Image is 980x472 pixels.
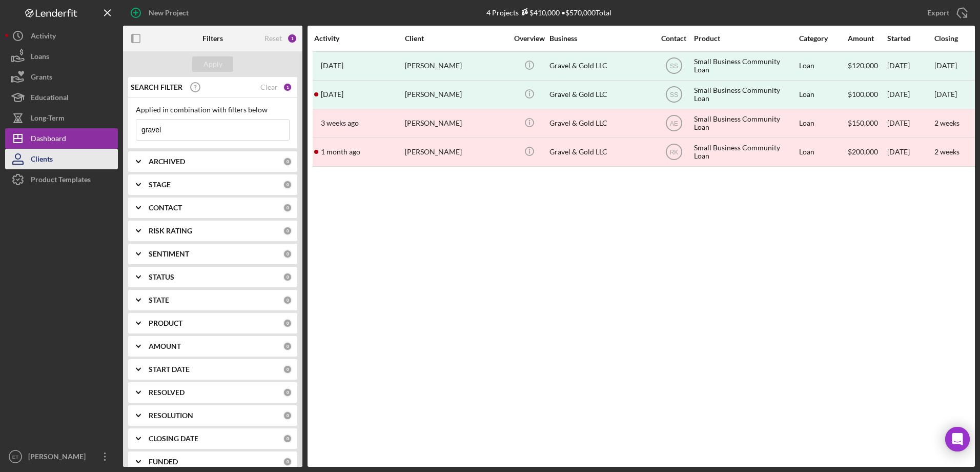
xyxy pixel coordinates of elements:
[31,108,65,131] div: Long-Term
[848,52,886,80] div: $120,000
[669,120,678,127] text: AE
[283,180,292,189] div: 0
[799,52,847,80] div: Loan
[799,81,847,108] div: Loan
[149,227,192,235] b: RISK RATING
[149,365,190,373] b: START DATE
[945,427,970,451] div: Open Intercom Messenger
[131,83,182,91] b: SEARCH FILTER
[31,87,69,110] div: Educational
[934,147,959,156] time: 2 weeks
[321,90,343,99] time: 2023-07-23 18:44
[694,81,797,108] div: Small Business Community Loan
[405,34,507,43] div: Client
[149,458,178,466] b: FUNDED
[283,411,292,420] div: 0
[31,128,66,151] div: Dashboard
[321,148,360,156] time: 2025-07-31 23:27
[192,56,233,72] button: Apply
[149,158,185,166] b: ARCHIVED
[31,149,53,172] div: Clients
[149,435,198,443] b: CLOSING DATE
[283,157,292,166] div: 0
[799,139,847,166] div: Loan
[5,46,118,67] button: Loans
[283,388,292,397] div: 0
[5,87,118,108] button: Educational
[927,3,949,23] div: Export
[31,46,49,69] div: Loans
[314,34,404,43] div: Activity
[655,34,693,43] div: Contact
[848,139,886,166] div: $200,000
[887,139,933,166] div: [DATE]
[5,26,118,46] button: Activity
[321,62,343,70] time: 2024-11-18 18:26
[123,3,199,23] button: New Project
[283,272,292,282] div: 0
[149,319,182,327] b: PRODUCT
[203,56,222,72] div: Apply
[149,204,182,212] b: CONTACT
[149,250,189,258] b: SENTIMENT
[887,110,933,137] div: [DATE]
[149,181,171,189] b: STAGE
[321,119,359,127] time: 2025-08-11 22:26
[283,226,292,235] div: 0
[136,106,290,114] div: Applied in combination with filters below
[149,411,193,420] b: RESOLUTION
[694,139,797,166] div: Small Business Community Loan
[149,3,189,23] div: New Project
[549,34,652,43] div: Business
[31,169,91,192] div: Product Templates
[694,34,797,43] div: Product
[5,149,118,169] button: Clients
[5,169,118,190] button: Product Templates
[405,52,507,80] div: [PERSON_NAME]
[519,8,560,17] div: $410,000
[5,108,118,128] button: Long-Term
[283,457,292,466] div: 0
[260,83,278,91] div: Clear
[283,365,292,374] div: 0
[694,110,797,137] div: Small Business Community Loan
[283,342,292,351] div: 0
[799,34,847,43] div: Category
[5,446,118,467] button: ET[PERSON_NAME]
[934,119,959,127] time: 2 weeks
[848,110,886,137] div: $150,000
[486,8,611,17] div: 4 Projects • $570,000 Total
[405,81,507,108] div: [PERSON_NAME]
[669,63,678,70] text: SS
[5,128,118,149] a: Dashboard
[5,67,118,87] button: Grants
[669,149,678,156] text: RK
[405,139,507,166] div: [PERSON_NAME]
[887,34,933,43] div: Started
[549,52,652,80] div: Gravel & Gold LLC
[31,67,52,90] div: Grants
[283,319,292,328] div: 0
[549,110,652,137] div: Gravel & Gold LLC
[848,81,886,108] div: $100,000
[549,139,652,166] div: Gravel & Gold LLC
[510,34,548,43] div: Overview
[694,52,797,80] div: Small Business Community Loan
[934,90,957,99] div: [DATE]
[287,33,297,44] div: 1
[917,3,975,23] button: Export
[283,83,292,92] div: 1
[848,34,886,43] div: Amount
[283,296,292,305] div: 0
[31,26,56,49] div: Activity
[799,110,847,137] div: Loan
[669,91,678,99] text: SS
[283,203,292,212] div: 0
